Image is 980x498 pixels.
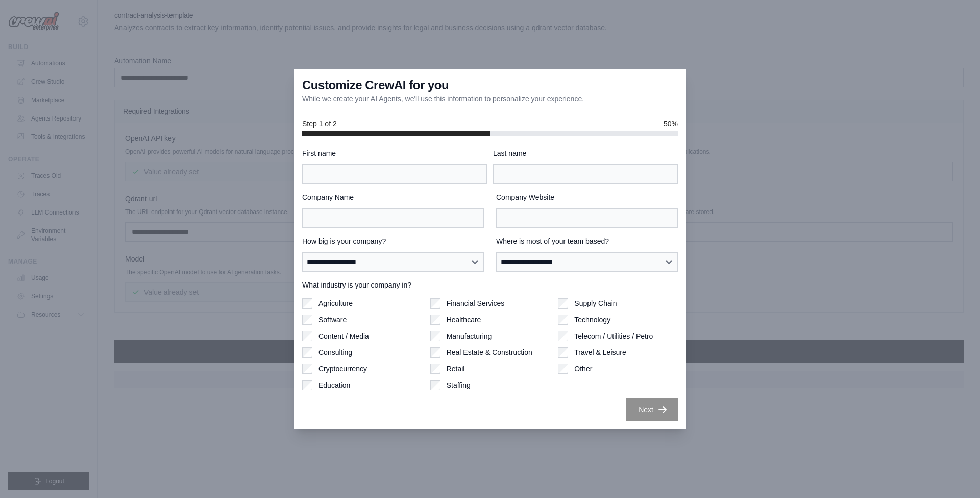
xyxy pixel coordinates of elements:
label: Supply Chain [574,298,617,309]
label: Content / Media [318,331,369,341]
label: Retail [447,364,465,374]
label: Software [318,315,347,325]
label: Last name [493,148,678,158]
label: Real Estate & Construction [447,347,532,358]
button: Next [626,398,678,421]
label: What industry is your company in? [302,280,678,290]
label: Travel & Leisure [574,347,626,358]
span: 50% [664,118,678,129]
label: Telecom / Utilities / Petro [574,331,653,341]
label: Consulting [318,347,352,358]
label: Financial Services [447,298,505,309]
label: Technology [574,315,610,325]
label: Company Website [496,192,678,202]
label: Manufacturing [447,331,492,341]
label: Agriculture [318,298,353,309]
label: Other [574,364,592,374]
label: Healthcare [447,315,481,325]
label: How big is your company? [302,236,484,246]
span: Step 1 of 2 [302,118,337,129]
label: Company Name [302,192,484,202]
label: Where is most of your team based? [496,236,678,246]
label: Cryptocurrency [318,364,367,374]
label: Staffing [447,380,471,390]
h3: Customize CrewAI for you [302,77,449,93]
label: Education [318,380,350,390]
p: While we create your AI Agents, we'll use this information to personalize your experience. [302,93,584,104]
label: First name [302,148,487,158]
